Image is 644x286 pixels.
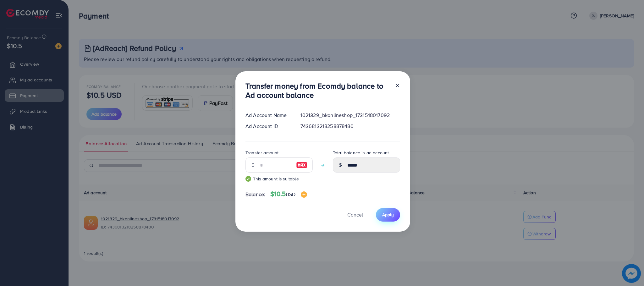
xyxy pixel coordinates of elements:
span: Apply [382,212,394,218]
div: 1021329_bkonlineshop_1731518017092 [295,112,405,119]
div: Ad Account Name [240,112,295,119]
img: guide [245,176,251,182]
img: image [301,191,307,198]
small: This amount is suitable [245,176,313,182]
button: Cancel [339,208,371,222]
label: Transfer amount [245,150,278,156]
div: Ad Account ID [240,123,295,130]
img: image [296,161,307,169]
h3: Transfer money from Ecomdy balance to Ad account balance [245,81,390,100]
span: Cancel [347,211,363,218]
div: 7436813218258878480 [295,123,405,130]
span: USD [286,191,295,198]
h4: $10.5 [270,190,307,198]
button: Apply [376,208,400,222]
span: Balance: [245,191,265,198]
label: Total balance in ad account [333,150,389,156]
